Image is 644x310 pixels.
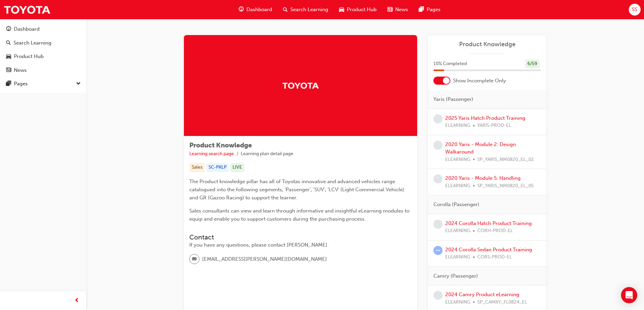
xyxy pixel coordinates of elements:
[477,227,513,235] span: CORH-PROD-EL
[3,22,84,78] button: DashboardSearch LearningProduct HubNews
[283,5,288,14] span: search-icon
[433,95,473,103] span: Yaris (Passenger)
[339,5,344,14] span: car-icon
[3,37,84,49] a: Search Learning
[6,26,11,32] span: guage-icon
[189,178,406,201] span: The Product knowledge pillar has all of Toyotas innovative and advanced vehicles range catalogued...
[189,151,234,157] a: Learning search page
[14,66,27,74] div: News
[189,208,411,222] span: Sales consultants can view and learn through informative and insightful eLearning modules to equi...
[419,5,424,14] span: pages-icon
[477,156,534,164] span: SP_YARIS_NM0820_EL_02
[6,54,11,60] span: car-icon
[282,80,319,91] img: Trak
[76,80,81,88] span: down-icon
[189,163,205,172] div: Sales
[3,50,84,63] a: Product Hub
[278,3,334,17] a: search-iconSearch Learning
[3,2,51,17] img: Trak
[445,299,470,306] span: ELEARNING
[433,174,443,184] span: learningRecordVerb_NONE-icon
[230,163,244,172] div: LIVE
[632,6,637,13] span: SS
[445,182,470,190] span: ELEARNING
[246,6,272,13] span: Dashboard
[202,255,327,263] span: [EMAIL_ADDRESS][PERSON_NAME][DOMAIN_NAME]
[433,220,443,229] span: learningRecordVerb_NONE-icon
[192,255,197,264] span: email-icon
[477,122,511,130] span: YARIS-PROD-EL
[3,23,84,35] a: Dashboard
[3,64,84,77] a: News
[6,81,11,87] span: pages-icon
[445,247,532,253] a: 2024 Corolla Sedan Product Training
[621,287,637,303] div: Open Intercom Messenger
[427,6,440,13] span: Pages
[433,40,541,48] a: Product Knowledge
[241,150,293,158] li: Learning plan detail page
[14,53,44,60] div: Product Hub
[334,3,382,17] a: car-iconProduct Hub
[189,241,412,249] div: If you have any questions, please contact [PERSON_NAME].
[445,175,521,181] a: 2020 Yaris - Module 5: Handling
[74,297,79,305] span: prev-icon
[6,67,11,74] span: news-icon
[445,156,470,164] span: ELEARNING
[387,5,392,14] span: news-icon
[477,299,527,306] span: SP_CAMRY_FL0824_EL
[395,6,408,13] span: News
[189,233,412,241] h3: Contact
[433,291,443,300] span: learningRecordVerb_NONE-icon
[445,253,470,261] span: ELEARNING
[477,182,534,190] span: SP_YARIS_NM0820_EL_05
[3,78,84,90] button: Pages
[629,4,641,16] button: SS
[445,227,470,235] span: ELEARNING
[14,39,51,47] div: Search Learning
[433,272,478,280] span: Camry (Passenger)
[433,141,443,150] span: learningRecordVerb_NONE-icon
[453,77,506,85] span: Show Incomplete Only
[347,6,377,13] span: Product Hub
[233,3,278,17] a: guage-iconDashboard
[525,59,540,68] div: 6 / 59
[433,246,443,255] span: learningRecordVerb_ATTEMPT-icon
[189,141,252,149] span: Product Knowledge
[206,163,229,172] div: SC-PKLP
[445,122,470,130] span: ELEARNING
[445,220,532,226] a: 2024 Corolla Hatch Product Training
[477,253,512,261] span: CORS-PROD-EL
[382,3,413,17] a: news-iconNews
[239,5,244,14] span: guage-icon
[290,6,328,13] span: Search Learning
[413,3,446,17] a: pages-iconPages
[14,80,28,88] div: Pages
[14,25,40,33] div: Dashboard
[445,291,519,298] a: 2024 Camry Product eLearning
[6,40,11,46] span: search-icon
[445,141,516,155] a: 2020 Yaris - Module 2: Design Walkaround
[433,114,443,123] span: learningRecordVerb_NONE-icon
[445,115,525,121] a: 2025 Yaris Hatch Product Training
[433,201,479,208] span: Corolla (Passenger)
[433,60,467,68] span: 10 % Completed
